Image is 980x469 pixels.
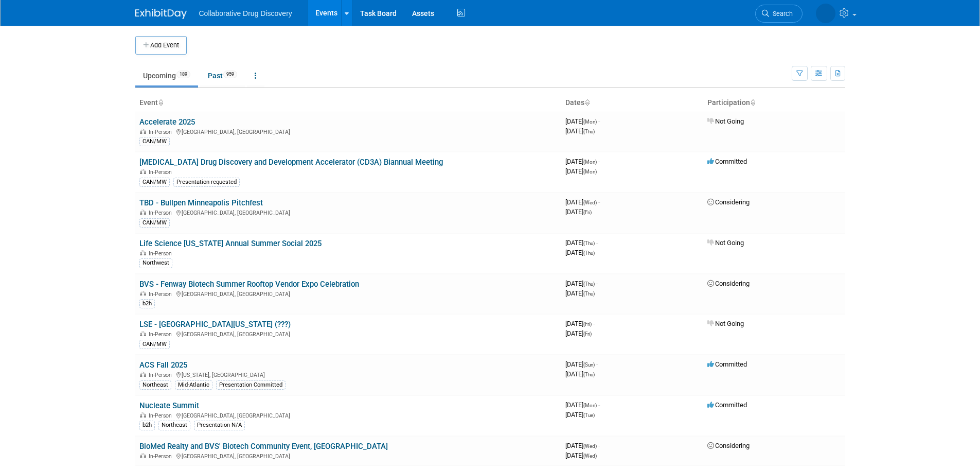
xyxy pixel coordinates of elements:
span: [DATE] [565,451,597,459]
span: (Mon) [583,403,597,408]
span: In-Person [149,169,175,176]
span: [DATE] [565,249,595,256]
span: (Wed) [583,453,597,459]
span: - [598,442,600,449]
span: Not Going [707,117,744,125]
span: Committed [707,401,747,409]
a: Search [755,5,803,23]
span: [DATE] [565,158,600,165]
div: CAN/MW [139,137,170,146]
a: BioMed Realty and BVS' Biotech Community Event, [GEOGRAPHIC_DATA] [139,442,388,451]
span: (Thu) [583,240,595,246]
span: In-Person [149,129,175,135]
div: [GEOGRAPHIC_DATA], [GEOGRAPHIC_DATA] [139,329,557,338]
span: [DATE] [565,117,600,125]
span: [DATE] [565,280,598,287]
span: In-Person [149,412,175,419]
span: [DATE] [565,208,592,216]
span: [DATE] [565,411,595,419]
div: Mid-Atlantic [175,380,212,390]
span: [DATE] [565,289,595,297]
span: Considering [707,280,750,287]
span: - [598,158,600,165]
span: (Wed) [583,443,597,449]
div: [GEOGRAPHIC_DATA], [GEOGRAPHIC_DATA] [139,127,557,135]
span: (Thu) [583,281,595,287]
img: In-Person Event [140,210,146,215]
a: Sort by Start Date [584,98,590,107]
span: (Fri) [583,331,592,337]
img: In-Person Event [140,291,146,296]
img: In-Person Event [140,169,146,174]
div: Northeast [139,380,171,390]
a: Sort by Event Name [158,98,163,107]
span: [DATE] [565,370,595,378]
span: [DATE] [565,442,600,449]
a: ACS Fall 2025 [139,360,187,370]
a: Sort by Participation Type [750,98,755,107]
a: Life Science [US_STATE] Annual Summer Social 2025 [139,239,322,248]
span: Not Going [707,320,744,327]
span: (Thu) [583,129,595,134]
img: In-Person Event [140,453,146,458]
div: CAN/MW [139,178,170,187]
img: Juan Gijzelaar [816,4,835,23]
div: [GEOGRAPHIC_DATA], [GEOGRAPHIC_DATA] [139,289,557,298]
span: 189 [176,71,190,78]
img: In-Person Event [140,250,146,255]
span: In-Person [149,331,175,338]
span: In-Person [149,291,175,298]
img: In-Person Event [140,412,146,418]
span: (Thu) [583,291,595,297]
span: (Tue) [583,412,595,418]
span: - [598,401,600,409]
a: TBD - Bullpen Minneapolis Pitchfest [139,198,263,207]
span: (Mon) [583,159,597,165]
span: - [596,280,598,287]
a: LSE - [GEOGRAPHIC_DATA][US_STATE] (???) [139,320,291,329]
th: Participation [703,94,845,112]
th: Dates [561,94,703,112]
a: Upcoming189 [135,66,198,85]
span: (Fri) [583,321,592,327]
span: [DATE] [565,401,600,409]
span: - [596,239,598,247]
a: Accelerate 2025 [139,117,195,127]
span: In-Person [149,250,175,257]
span: (Sun) [583,362,595,368]
div: Presentation requested [173,178,240,187]
span: Search [769,10,793,18]
th: Event [135,94,561,112]
div: Presentation Committed [216,380,286,390]
span: - [596,360,598,368]
span: (Thu) [583,250,595,256]
div: CAN/MW [139,340,170,349]
span: Committed [707,158,747,165]
span: In-Person [149,372,175,378]
span: Committed [707,360,747,368]
span: [DATE] [565,320,595,327]
div: [GEOGRAPHIC_DATA], [GEOGRAPHIC_DATA] [139,411,557,419]
div: CAN/MW [139,218,170,228]
span: [DATE] [565,239,598,247]
span: [DATE] [565,360,598,368]
span: In-Person [149,210,175,216]
button: Add Event [135,36,187,55]
div: [GEOGRAPHIC_DATA], [GEOGRAPHIC_DATA] [139,208,557,216]
span: In-Person [149,453,175,460]
span: [DATE] [565,127,595,135]
span: (Fri) [583,210,592,215]
div: Northeast [158,421,190,430]
span: Considering [707,198,750,206]
a: Past959 [200,66,245,85]
span: Not Going [707,239,744,247]
img: In-Person Event [140,129,146,134]
span: 959 [223,71,237,78]
img: ExhibitDay [135,9,187,19]
span: [DATE] [565,167,597,175]
span: - [598,117,600,125]
div: b2h [139,299,155,308]
span: [DATE] [565,198,600,206]
div: Northwest [139,258,172,268]
div: [GEOGRAPHIC_DATA], [GEOGRAPHIC_DATA] [139,451,557,460]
